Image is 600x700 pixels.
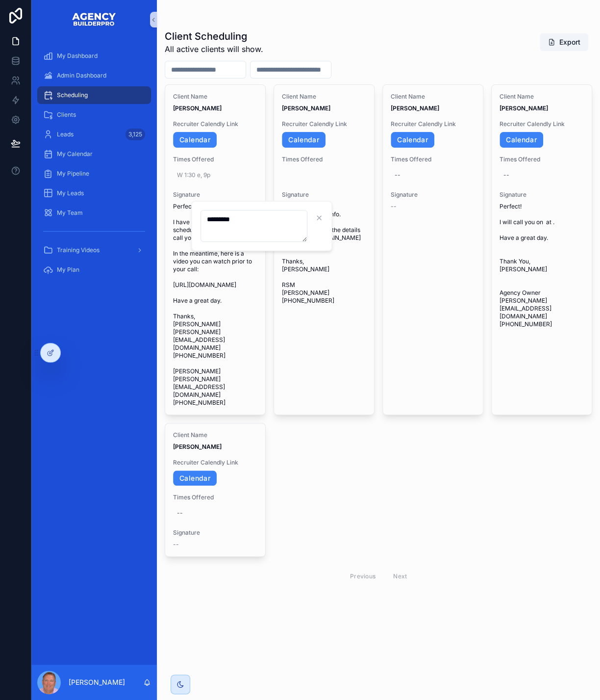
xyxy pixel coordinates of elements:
[173,156,257,163] span: Times Offered
[165,84,266,415] a: Client Name[PERSON_NAME]Recruiter Calendly LinkCalendarTimes OfferedW 1:30 e, 9pSignaturePerfect!...
[57,72,106,79] span: Admin Dashboard
[173,104,222,112] strong: [PERSON_NAME]
[37,204,151,222] a: My Team
[395,171,400,179] div: --
[37,67,151,84] a: Admin Dashboard
[37,126,151,143] a: Leads3,125
[57,209,83,217] span: My Team
[282,104,330,112] strong: [PERSON_NAME]
[503,171,509,179] div: --
[177,509,183,517] div: --
[282,191,366,199] span: Signature
[391,93,475,101] span: Client Name
[500,120,584,128] span: Recruiter Calendly Link
[491,84,592,415] a: Client Name[PERSON_NAME]Recruiter Calendly LinkCalendarTimes Offered--SignaturePerfect! I will ca...
[37,261,151,279] a: My Plan
[57,170,89,178] span: My Pipeline
[165,29,263,43] h1: Client Scheduling
[165,423,266,557] a: Client Name[PERSON_NAME]Recruiter Calendly LinkCalendarTimes Offered--Signature--
[282,120,366,128] span: Recruiter Calendly Link
[500,132,543,148] a: Calendar
[57,91,88,99] span: Scheduling
[37,86,151,104] a: Scheduling
[500,156,584,163] span: Times Offered
[282,132,325,148] a: Calendar
[391,191,475,199] span: Signature
[173,443,222,450] strong: [PERSON_NAME]
[37,106,151,124] a: Clients
[540,33,588,51] button: Export
[57,266,79,274] span: My Plan
[37,47,151,65] a: My Dashboard
[500,93,584,101] span: Client Name
[37,165,151,182] a: My Pipeline
[391,120,475,128] span: Recruiter Calendly Link
[173,529,257,537] span: Signature
[173,132,217,148] a: Calendar
[391,203,397,210] span: --
[57,150,93,158] span: My Calendar
[282,203,366,305] span: Thank you for requesting more info. You can find all of the details here: [URL][DOMAIN_NAME] Than...
[173,459,257,467] span: Recruiter Calendly Link
[69,677,125,687] p: [PERSON_NAME]
[125,129,145,140] div: 3,125
[173,203,257,407] span: Perfect! I have added you to our schedule and one of us will call you on at . In the meantime, he...
[391,132,434,148] a: Calendar
[37,241,151,259] a: Training Videos
[391,156,475,163] span: Times Offered
[282,156,366,163] span: Times Offered
[37,184,151,202] a: My Leads
[173,493,257,501] span: Times Offered
[382,84,483,415] a: Client Name[PERSON_NAME]Recruiter Calendly LinkCalendarTimes Offered--Signature--
[173,120,257,128] span: Recruiter Calendly Link
[173,191,257,199] span: Signature
[57,189,84,197] span: My Leads
[165,43,263,55] span: All active clients will show.
[57,52,98,60] span: My Dashboard
[31,39,157,293] div: scrollable content
[173,470,217,486] a: Calendar
[37,145,151,163] a: My Calendar
[274,84,375,415] a: Client Name[PERSON_NAME]Recruiter Calendly LinkCalendarTimes OfferedSignatureThank you for reques...
[173,431,257,439] span: Client Name
[173,93,257,101] span: Client Name
[57,246,100,254] span: Training Videos
[282,93,366,101] span: Client Name
[500,203,584,328] span: Perfect! I will call you on at . Have a great day. Thank You, [PERSON_NAME] Agency Owner [PERSON_...
[391,104,439,112] strong: [PERSON_NAME]
[57,130,74,138] span: Leads
[500,104,548,112] strong: [PERSON_NAME]
[72,12,117,27] img: App logo
[57,111,76,119] span: Clients
[177,171,253,179] span: W 1:30 e, 9p
[173,541,179,548] span: --
[500,191,584,199] span: Signature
